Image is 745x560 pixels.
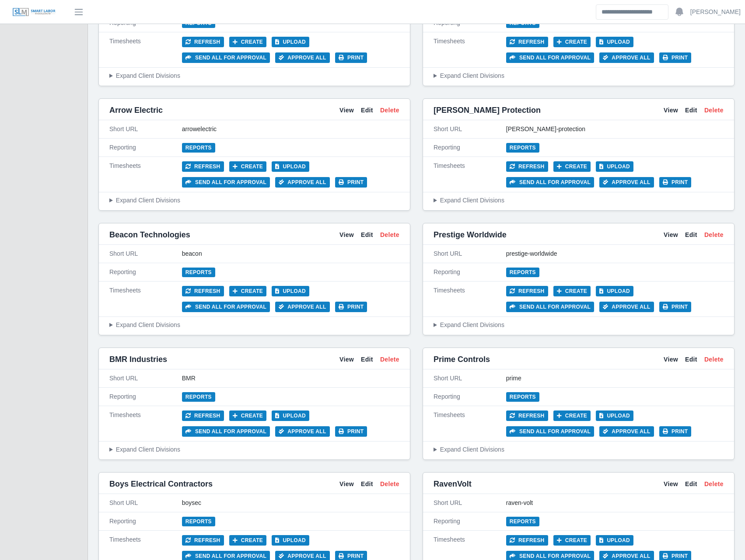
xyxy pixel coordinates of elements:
[229,286,267,296] button: Create
[109,143,182,152] div: Reporting
[690,7,741,17] a: [PERSON_NAME]
[109,268,182,277] div: Reporting
[272,161,309,172] button: Upload
[596,410,633,421] button: Upload
[434,268,506,277] div: Reporting
[596,286,633,296] button: Upload
[704,480,724,489] a: Delete
[182,517,215,526] a: Reports
[599,302,654,312] button: Approve All
[685,480,697,489] a: Edit
[506,143,539,153] a: Reports
[109,517,182,526] div: Reporting
[182,37,224,47] button: Refresh
[380,106,399,115] a: Delete
[704,106,724,115] a: Delete
[109,286,182,312] div: Timesheets
[434,374,506,383] div: Short URL
[553,161,591,172] button: Create
[434,478,472,490] span: RavenVolt
[109,196,399,205] summary: Expand Client Divisions
[109,229,190,241] span: Beacon Technologies
[182,249,399,258] div: beacon
[434,498,506,508] div: Short URL
[506,249,724,258] div: prestige-worldwide
[596,4,668,20] input: Search
[553,286,591,296] button: Create
[361,230,373,240] a: Edit
[434,125,506,134] div: Short URL
[434,353,490,365] span: Prime Controls
[659,177,692,188] button: Print
[182,410,224,421] button: Refresh
[109,37,182,63] div: Timesheets
[664,355,678,364] a: View
[599,52,654,63] button: Approve All
[182,177,270,188] button: Send all for approval
[182,426,270,437] button: Send all for approval
[275,302,330,312] button: Approve All
[506,535,548,546] button: Refresh
[229,410,267,421] button: Create
[335,177,367,188] button: Print
[599,177,654,188] button: Approve All
[335,426,367,437] button: Print
[380,480,399,489] a: Delete
[182,498,399,508] div: boysec
[659,52,692,63] button: Print
[659,302,692,312] button: Print
[272,37,309,47] button: Upload
[109,249,182,258] div: Short URL
[182,286,224,296] button: Refresh
[182,535,224,546] button: Refresh
[434,196,724,205] summary: Expand Client Divisions
[664,230,678,240] a: View
[335,52,367,63] button: Print
[434,229,507,241] span: Prestige Worldwide
[434,392,506,401] div: Reporting
[275,177,330,188] button: Approve All
[109,320,399,330] summary: Expand Client Divisions
[434,71,724,80] summary: Expand Client Divisions
[109,410,182,437] div: Timesheets
[506,498,724,508] div: raven-volt
[109,478,213,490] span: Boys Electrical Contractors
[182,392,215,402] a: Reports
[506,52,594,63] button: Send all for approval
[506,302,594,312] button: Send all for approval
[434,410,506,437] div: Timesheets
[339,355,354,364] a: View
[434,445,724,454] summary: Expand Client Divisions
[275,426,330,437] button: Approve All
[434,161,506,188] div: Timesheets
[361,480,373,489] a: Edit
[659,426,692,437] button: Print
[506,161,548,172] button: Refresh
[685,355,697,364] a: Edit
[434,320,724,330] summary: Expand Client Divisions
[109,498,182,508] div: Short URL
[596,161,633,172] button: Upload
[109,125,182,134] div: Short URL
[506,286,548,296] button: Refresh
[434,249,506,258] div: Short URL
[506,268,539,277] a: Reports
[380,355,399,364] a: Delete
[553,535,591,546] button: Create
[599,426,654,437] button: Approve All
[553,410,591,421] button: Create
[704,230,724,240] a: Delete
[506,426,594,437] button: Send all for approval
[506,374,724,383] div: prime
[109,353,167,365] span: BMR Industries
[109,445,399,454] summary: Expand Client Divisions
[339,106,354,115] a: View
[182,268,215,277] a: Reports
[596,535,633,546] button: Upload
[339,480,354,489] a: View
[109,392,182,401] div: Reporting
[229,535,267,546] button: Create
[506,410,548,421] button: Refresh
[596,37,633,47] button: Upload
[109,161,182,188] div: Timesheets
